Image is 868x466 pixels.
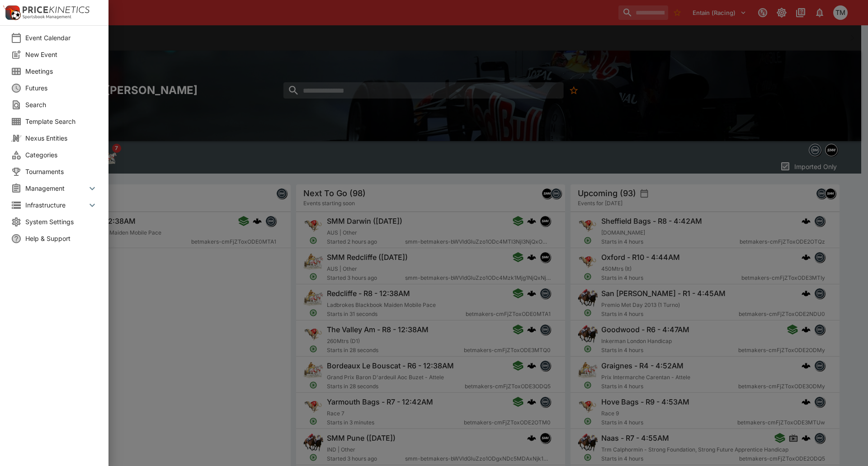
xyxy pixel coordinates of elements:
[25,100,98,109] span: Search
[25,33,98,42] span: Event Calendar
[3,4,21,22] img: PriceKinetics Logo
[25,184,87,193] span: Management
[25,117,98,126] span: Template Search
[25,200,87,210] span: Infrastructure
[25,167,98,176] span: Tournaments
[23,6,90,13] img: PriceKinetics
[25,66,98,76] span: Meetings
[25,234,98,243] span: Help & Support
[25,133,98,143] span: Nexus Entities
[23,15,71,19] img: Sportsbook Management
[25,50,98,59] span: New Event
[25,217,98,226] span: System Settings
[25,83,98,93] span: Futures
[25,150,98,160] span: Categories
